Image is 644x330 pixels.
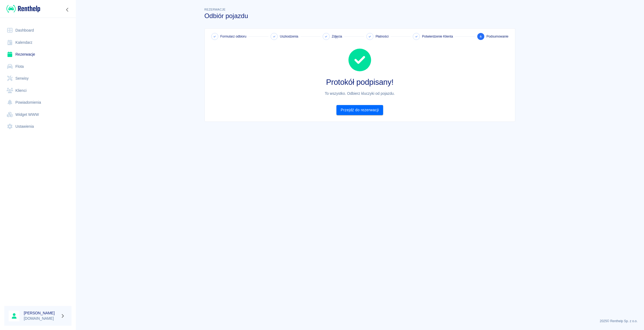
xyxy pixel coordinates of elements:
a: Dashboard [4,24,71,36]
a: Klienci [4,85,71,97]
a: Rezerwacje [4,48,71,60]
a: Ustawienia [4,120,71,133]
a: Renthelp logo [4,4,40,13]
span: Podsumowanie [486,34,509,39]
h3: Odbiór pojazdu [205,12,515,20]
a: Przejdź do rezerwacji [336,105,383,115]
span: Formularz odbioru [220,34,247,39]
a: Widget WWW [4,109,71,121]
span: Rezerwacje [205,8,226,11]
button: Zwiń nawigację [63,6,71,13]
h2: Protokół podpisany! [209,78,511,86]
a: Kalendarz [4,36,71,49]
span: 6 [480,34,482,39]
p: [DOMAIN_NAME] [24,316,58,321]
a: Serwisy [4,72,71,85]
img: Renthelp logo [6,4,40,13]
h6: To wszystko. Odbierz kluczyki od pojazdu. [209,91,511,96]
a: Powiadomienia [4,96,71,109]
span: Potwierdzenie Klienta [422,34,453,39]
span: Płatności [376,34,389,39]
h6: [PERSON_NAME] [24,310,58,316]
a: Flota [4,60,71,73]
p: 2025 © Renthelp Sp. z o.o. [82,319,638,324]
span: Uszkodzenia [280,34,298,39]
span: Zdjęcia [332,34,342,39]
